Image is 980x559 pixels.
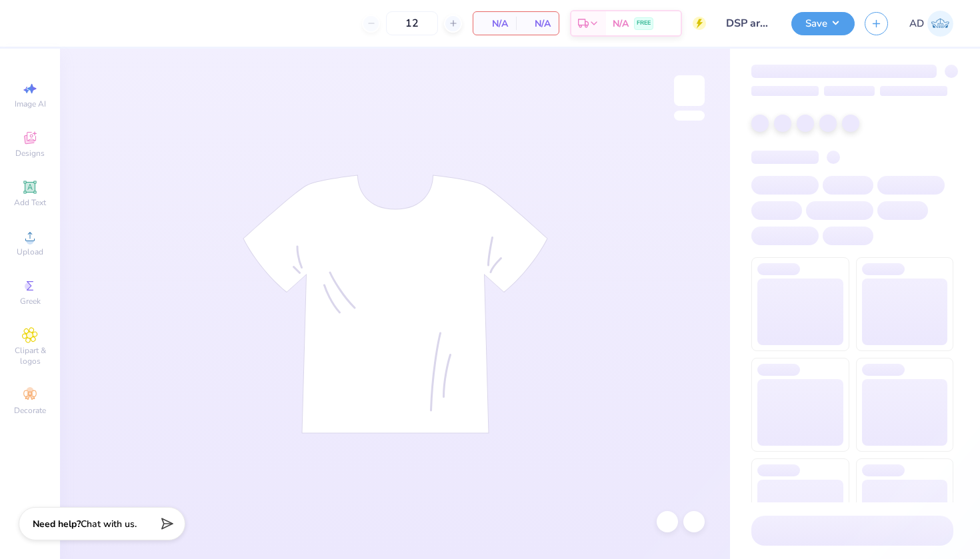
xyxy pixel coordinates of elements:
span: N/A [481,17,508,31]
span: Greek [20,296,41,306]
span: N/A [524,17,551,31]
input: – – [386,11,438,35]
span: Add Text [14,197,46,208]
img: tee-skeleton.svg [243,175,548,434]
span: AD [909,16,924,31]
span: Image AI [15,99,46,109]
span: Clipart & logos [7,345,53,366]
a: AD [909,11,953,37]
span: Decorate [14,405,46,416]
span: Chat with us. [81,518,137,530]
span: Upload [17,247,43,257]
span: N/A [613,17,629,31]
input: Untitled Design [716,10,781,37]
img: Amelia Dalton [927,11,953,37]
strong: Need help? [33,518,81,530]
span: FREE [637,19,651,28]
button: Save [791,12,855,35]
span: Designs [15,148,45,159]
